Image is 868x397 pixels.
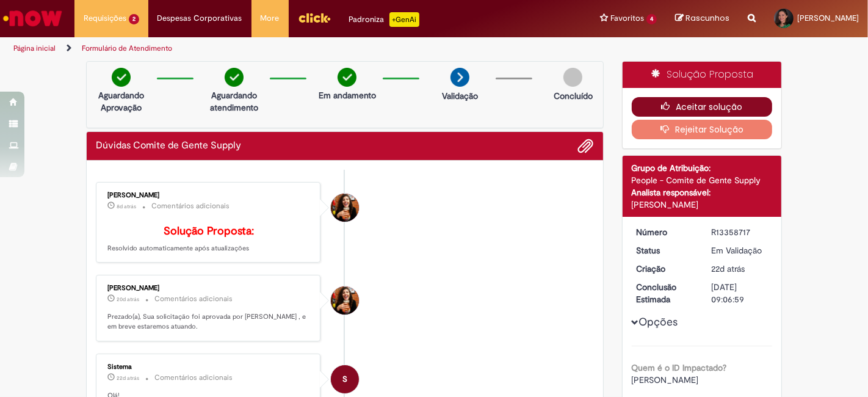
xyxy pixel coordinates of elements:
small: Comentários adicionais [151,201,230,211]
img: img-circle-grey.png [563,68,582,87]
img: check-circle-green.png [338,68,356,87]
p: Prezado(a), Sua solicitação foi aprovada por [PERSON_NAME] , e em breve estaremos atuando. [107,312,311,331]
time: 06/08/2025 10:47:37 [117,374,139,382]
button: Aceitar solução [632,97,773,117]
a: Rascunhos [675,13,729,24]
b: Quem é o ID Impactado? [632,362,727,373]
span: 4 [646,14,657,24]
p: Validação [442,90,478,102]
img: check-circle-green.png [112,68,131,87]
div: Tayna Marcia Teixeira Ferreira [331,194,359,222]
span: Favoritos [610,12,644,24]
time: 08/08/2025 14:06:59 [117,296,139,303]
div: Padroniza [349,12,419,27]
div: [PERSON_NAME] [632,198,773,211]
div: Em Validação [711,244,768,257]
img: click_logo_yellow_360x200.png [298,9,331,27]
dt: Conclusão Estimada [627,281,703,305]
div: R13358717 [711,226,768,238]
div: Analista responsável: [632,186,773,198]
span: [PERSON_NAME] [632,374,699,385]
span: 22d atrás [711,263,745,274]
img: ServiceNow [1,6,64,31]
span: 20d atrás [117,296,139,303]
span: 22d atrás [117,374,139,382]
span: [PERSON_NAME] [797,13,859,23]
button: Rejeitar Solução [632,120,773,139]
p: Resolvido automaticamente após atualizações [107,225,311,253]
span: S [342,365,347,394]
div: 06/08/2025 10:47:22 [711,263,768,275]
div: Solução Proposta [623,62,782,88]
dt: Status [627,244,703,257]
button: Adicionar anexos [578,138,594,154]
ul: Trilhas de página [9,37,570,60]
div: People - Comite de Gente Supply [632,174,773,186]
span: More [261,12,280,24]
b: Solução Proposta: [164,224,254,238]
a: Página inicial [13,43,56,53]
div: System [331,365,359,393]
img: check-circle-green.png [225,68,244,87]
span: Rascunhos [685,12,729,24]
p: Aguardando atendimento [204,89,264,114]
time: 20/08/2025 13:03:31 [117,203,136,210]
div: Grupo de Atribuição: [632,162,773,174]
div: Sistema [107,363,311,371]
dt: Criação [627,263,703,275]
img: arrow-next.png [450,68,469,87]
div: [DATE] 09:06:59 [711,281,768,305]
p: Em andamento [319,89,376,101]
time: 06/08/2025 10:47:22 [711,263,745,274]
dt: Número [627,226,703,238]
span: 2 [129,14,139,24]
small: Comentários adicionais [154,373,233,383]
div: [PERSON_NAME] [107,192,311,199]
p: +GenAi [389,12,419,27]
span: 8d atrás [117,203,136,210]
div: [PERSON_NAME] [107,285,311,292]
small: Comentários adicionais [154,294,233,304]
h2: Dúvidas Comite de Gente Supply Histórico de tíquete [96,140,241,151]
a: Formulário de Atendimento [82,43,172,53]
p: Aguardando Aprovação [92,89,151,114]
span: Despesas Corporativas [157,12,242,24]
div: Tayna Marcia Teixeira Ferreira [331,286,359,315]
span: Requisições [84,12,126,24]
p: Concluído [554,90,593,102]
